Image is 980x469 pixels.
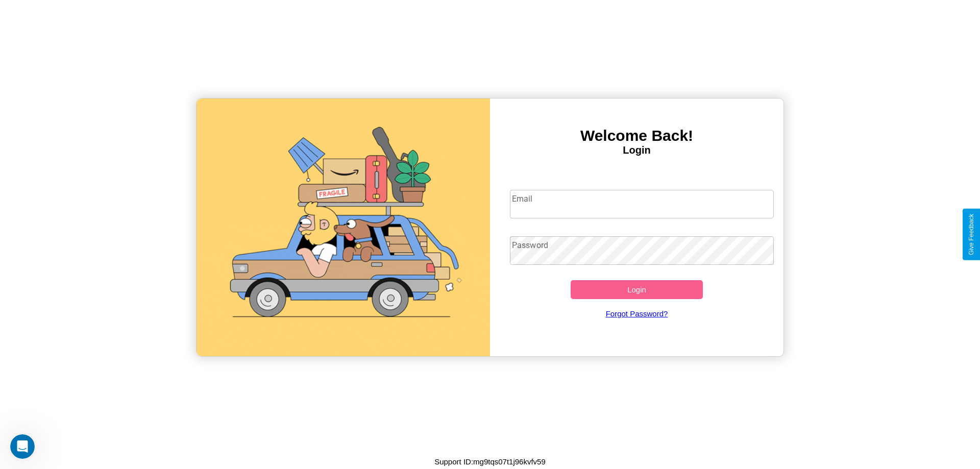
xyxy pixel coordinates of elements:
[10,434,35,459] iframe: Intercom live chat
[490,144,783,156] h4: Login
[434,455,546,468] p: Support ID: mg9tqs07t1j96kvfv59
[490,127,783,144] h3: Welcome Back!
[968,214,975,255] div: Give Feedback
[571,280,703,299] button: Login
[197,98,490,356] img: gif
[505,299,769,328] a: Forgot Password?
